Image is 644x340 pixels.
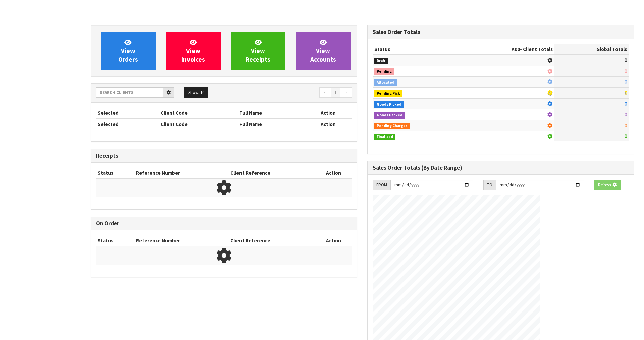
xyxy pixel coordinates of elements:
[373,180,390,190] div: FROM
[554,44,629,55] th: Global Totals
[512,46,520,52] span: A00
[96,235,134,246] th: Status
[373,165,629,171] h3: Sales Order Totals (By Date Range)
[374,134,395,140] span: Finalised
[229,168,315,178] th: Client Reference
[625,111,627,118] span: 0
[625,57,627,63] span: 0
[96,87,163,98] input: Search clients
[118,38,138,63] span: View Orders
[304,108,352,118] th: Action
[181,38,205,63] span: View Invoices
[310,38,336,63] span: View Accounts
[483,180,496,190] div: TO
[184,87,208,98] button: Show: 10
[340,87,352,98] a: →
[231,32,286,70] a: ViewReceipts
[159,119,238,129] th: Client Code
[374,123,410,129] span: Pending Charges
[594,180,621,190] button: Refresh
[101,32,156,70] a: ViewOrders
[315,235,352,246] th: Action
[625,122,627,129] span: 0
[315,168,352,178] th: Action
[625,101,627,107] span: 0
[374,58,388,64] span: Draft
[625,79,627,85] span: 0
[96,153,352,159] h3: Receipts
[229,87,352,99] nav: Page navigation
[96,119,159,129] th: Selected
[373,29,629,35] h3: Sales Order Totals
[96,108,159,118] th: Selected
[96,168,134,178] th: Status
[625,133,627,139] span: 0
[331,87,340,98] a: 1
[159,108,238,118] th: Client Code
[625,68,627,74] span: 0
[134,168,229,178] th: Reference Number
[246,38,270,63] span: View Receipts
[229,235,315,246] th: Client Reference
[304,119,352,129] th: Action
[374,112,405,119] span: Goods Packed
[134,235,229,246] th: Reference Number
[457,44,554,55] th: - Client Totals
[374,101,404,108] span: Goods Picked
[238,108,304,118] th: Full Name
[625,90,627,96] span: 0
[238,119,304,129] th: Full Name
[319,87,331,98] a: ←
[373,44,457,55] th: Status
[166,32,221,70] a: ViewInvoices
[374,90,402,97] span: Pending Pick
[374,79,397,86] span: Allocated
[96,220,352,227] h3: On Order
[296,32,351,70] a: ViewAccounts
[374,68,394,75] span: Pending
